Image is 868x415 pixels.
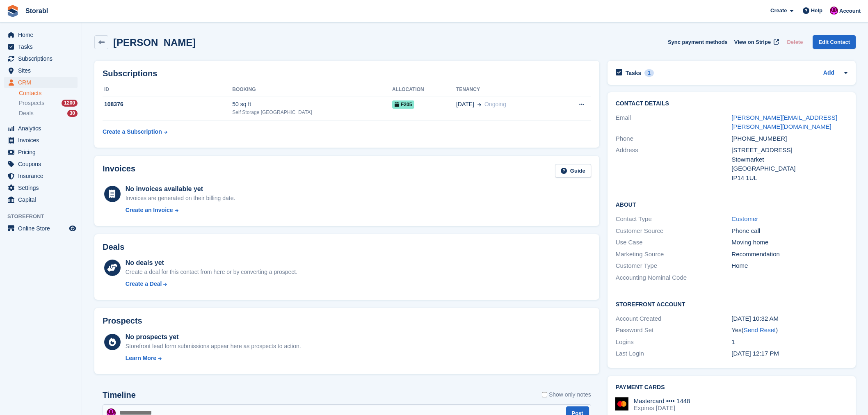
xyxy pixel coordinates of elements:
a: menu [4,123,78,134]
th: ID [103,83,232,96]
span: Pricing [18,146,67,158]
span: CRM [18,77,67,88]
div: 30 [67,110,78,117]
div: Storefront lead form submissions appear here as prospects to action. [126,342,301,351]
span: Subscriptions [18,53,67,64]
div: Learn More [126,354,156,363]
a: menu [4,146,78,158]
span: Online Store [18,223,67,234]
span: Settings [18,182,67,194]
div: Invoices are generated on their billing date. [126,194,235,203]
div: IP14 1UL [731,173,847,183]
a: Deals 30 [19,109,78,118]
div: Recommendation [731,250,847,259]
div: Address [616,146,732,182]
div: Email [616,113,732,132]
div: No deals yet [126,258,297,268]
div: [DATE] 10:32 AM [731,314,847,324]
a: Storabl [22,4,51,18]
h2: [PERSON_NAME] [113,37,196,48]
div: Yes [731,326,847,335]
img: Helen Morton [830,7,838,15]
a: Guide [555,164,591,178]
a: Edit Contact [813,35,856,49]
div: 108376 [103,100,232,109]
a: Create a Subscription [103,124,167,139]
span: Help [811,7,822,15]
div: Mastercard •••• 1448 [634,397,690,405]
a: menu [4,223,78,234]
span: Invoices [18,135,67,146]
span: ( ) [742,326,778,333]
div: [PHONE_NUMBER] [731,134,847,144]
a: menu [4,29,78,41]
div: Moving home [731,238,847,247]
a: Create a Deal [126,280,297,288]
a: menu [4,41,78,52]
h2: Contact Details [616,100,847,107]
h2: Timeline [103,390,136,400]
a: menu [4,158,78,170]
h2: About [616,200,847,208]
a: menu [4,65,78,76]
a: Create an Invoice [126,206,235,214]
span: Tasks [18,41,67,52]
div: Create an Invoice [126,206,173,214]
h2: Tasks [626,69,642,77]
a: menu [4,182,78,194]
div: 1 [731,337,847,347]
img: Mastercard Logo [615,397,628,410]
a: menu [4,135,78,146]
span: Sites [18,65,67,76]
div: Last Login [616,349,732,358]
span: Insurance [18,170,67,182]
span: F205 [392,100,414,109]
span: Deals [19,109,34,117]
span: Ongoing [484,101,506,107]
div: [GEOGRAPHIC_DATA] [731,164,847,173]
a: View on Stripe [731,35,781,49]
div: 1200 [62,100,78,107]
a: Contacts [19,89,78,97]
a: Send Reset [744,326,776,333]
div: [STREET_ADDRESS] [731,146,847,155]
span: View on Stripe [734,38,771,46]
div: Marketing Source [616,250,732,259]
a: menu [4,53,78,64]
div: Create a deal for this contact from here or by converting a prospect. [126,268,297,276]
a: menu [4,170,78,182]
div: Self Storage [GEOGRAPHIC_DATA] [232,109,392,116]
span: Analytics [18,123,67,134]
div: Customer Source [616,226,732,236]
span: Capital [18,194,67,205]
div: Phone [616,134,732,144]
div: Account Created [616,314,732,324]
h2: Deals [103,242,124,252]
div: Contact Type [616,214,732,224]
span: Create [770,7,787,15]
div: Accounting Nominal Code [616,273,732,283]
span: [DATE] [456,100,474,109]
div: Home [731,261,847,271]
h2: Storefront Account [616,300,847,308]
a: Add [823,68,834,78]
h2: Prospects [103,316,142,326]
button: Sync payment methods [668,35,728,49]
div: Create a Deal [126,280,162,288]
h2: Subscriptions [103,69,591,78]
a: Preview store [68,223,78,233]
a: Learn More [126,354,301,363]
div: Customer Type [616,261,732,271]
span: Home [18,29,67,41]
label: Show only notes [542,390,591,399]
a: Customer [731,215,758,222]
div: Create a Subscription [103,128,162,136]
a: menu [4,194,78,205]
div: No prospects yet [126,332,301,342]
h2: Payment cards [616,384,847,391]
span: Account [839,7,861,15]
div: 1 [644,69,654,77]
h2: Invoices [103,164,135,178]
span: Storefront [7,212,82,221]
img: stora-icon-8386f47178a22dfd0bd8f6a31ec36ba5ce8667c1dd55bd0f319d3a0aa187defe.svg [7,5,19,17]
